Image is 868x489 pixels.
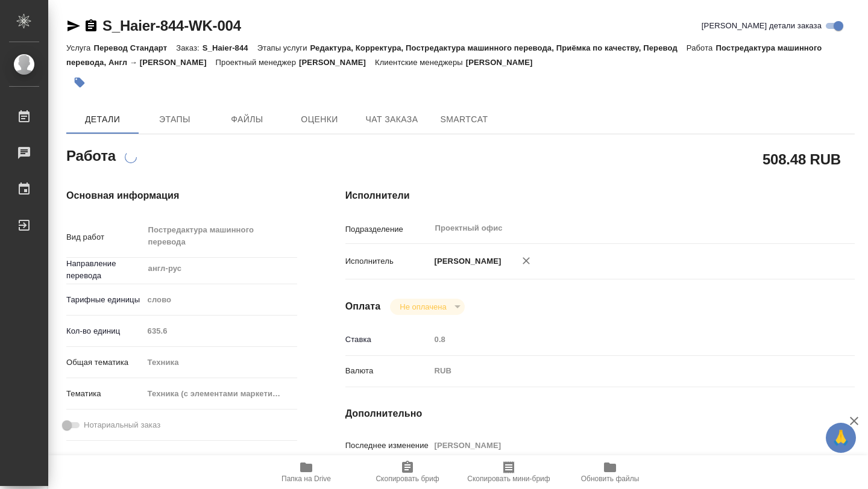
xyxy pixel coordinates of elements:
h4: Основная информация [66,188,297,203]
p: Валюта [345,365,430,377]
p: Редактура, Корректура, Постредактура машинного перевода, Приёмка по качеству, Перевод [310,43,687,52]
button: Скопировать мини-бриф [458,455,559,489]
h4: Дополнительно [345,406,855,421]
p: Работа [687,43,716,52]
span: Нотариальный заказ [84,419,160,431]
p: Проектный менеджер [216,58,299,67]
input: Пустое поле [430,437,813,454]
span: Скопировать мини-бриф [467,475,550,483]
p: [PERSON_NAME] [430,255,502,267]
p: Тарифные единицы [66,294,143,306]
a: S_Haier-844-WK-004 [102,17,241,34]
span: Обновить файлы [581,475,640,483]
div: Не оплачена [390,299,464,315]
button: Скопировать ссылку [84,19,98,33]
div: Техника (с элементами маркетинга) [143,384,297,404]
h4: Исполнители [345,188,855,203]
p: Ставка [345,334,430,346]
span: Оценки [291,112,348,127]
span: SmartCat [435,112,493,127]
p: [PERSON_NAME] [299,58,375,67]
p: Этапы услуги [257,43,310,52]
input: Пустое поле [143,322,297,340]
p: Последнее изменение [345,440,430,452]
button: Скопировать ссылку для ЯМессенджера [66,19,81,33]
span: [PERSON_NAME] детали заказа [702,20,822,32]
button: Не оплачена [396,302,450,312]
button: 🙏 [826,423,856,453]
div: слово [143,290,297,310]
button: Папка на Drive [256,455,357,489]
button: Скопировать бриф [357,455,458,489]
input: Пустое поле [430,331,813,348]
h2: Работа [66,144,116,166]
p: Кол-во единиц [66,325,143,337]
div: Техника [143,352,297,373]
button: Добавить тэг [66,69,93,96]
h2: 508.48 RUB [763,149,841,169]
h4: Оплата [345,299,381,314]
span: Этапы [146,112,204,127]
span: Скопировать бриф [376,475,439,483]
p: Заказ: [176,43,202,52]
span: Файлы [218,112,276,127]
span: Чат заказа [363,112,421,127]
span: 🙏 [831,425,851,450]
p: S_Haier-844 [203,43,257,52]
div: RUB [430,361,813,381]
p: Тематика [66,388,143,400]
p: Исполнитель [345,255,430,267]
p: Клиентские менеджеры [375,58,466,67]
span: Детали [74,112,131,127]
p: Перевод Стандарт [93,43,176,52]
p: [PERSON_NAME] [466,58,542,67]
p: Вид работ [66,231,143,243]
button: Удалить исполнителя [513,248,539,274]
button: Обновить файлы [559,455,661,489]
p: Общая тематика [66,357,143,369]
span: Папка на Drive [281,475,331,483]
p: Подразделение [345,223,430,235]
p: Услуга [66,43,93,52]
p: Направление перевода [66,258,143,282]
